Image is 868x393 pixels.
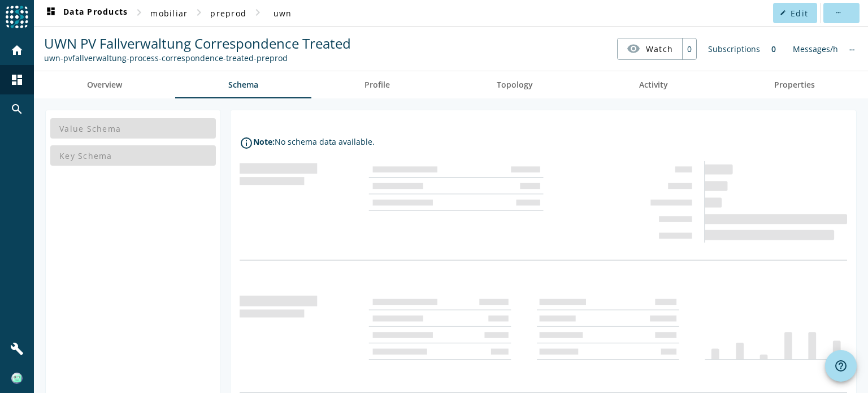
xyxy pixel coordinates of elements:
mat-icon: visibility [627,42,640,55]
mat-icon: search [10,102,24,116]
div: Subscriptions [702,38,766,60]
span: Watch [646,39,673,59]
span: mobiliar [150,8,188,19]
mat-icon: dashboard [44,6,58,20]
div: No information [844,38,861,60]
span: Topology [497,81,533,89]
span: preprod [210,8,246,19]
span: Properties [774,81,815,89]
span: Overview [87,81,122,89]
span: Data Products [44,6,128,20]
span: Schema [228,81,258,89]
mat-icon: more_horiz [835,10,841,16]
span: UWN PV Fallverwaltung Correspondence Treated [44,34,351,53]
div: Kafka Topic: uwn-pvfallverwaltung-process-correspondence-treated-preprod [44,53,351,63]
span: uwn [274,8,292,19]
div: Messages/h [787,38,844,60]
i: info_outline [240,136,253,150]
mat-icon: help_outline [834,359,848,373]
span: Edit [791,8,808,19]
div: 0 [766,38,782,60]
button: Edit [773,3,817,23]
span: Profile [364,81,390,89]
mat-icon: chevron_right [192,6,206,19]
button: mobiliar [146,3,192,23]
img: empty-content [240,161,847,393]
mat-icon: chevron_right [132,6,146,19]
button: Watch [618,38,682,59]
img: f616d5265df94c154b77b599cfc6dc8a [11,373,23,384]
div: 0 [682,38,696,59]
button: Data Products [40,3,132,23]
mat-icon: edit [780,10,786,16]
mat-icon: dashboard [10,73,24,87]
div: Note: [253,136,275,147]
mat-icon: home [10,44,24,57]
mat-icon: build [10,342,24,356]
button: preprod [206,3,251,23]
div: No schema data available. [275,136,375,147]
button: uwn [264,3,301,23]
img: spoud-logo.svg [6,6,28,28]
mat-icon: chevron_right [251,6,264,19]
span: Activity [639,81,668,89]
